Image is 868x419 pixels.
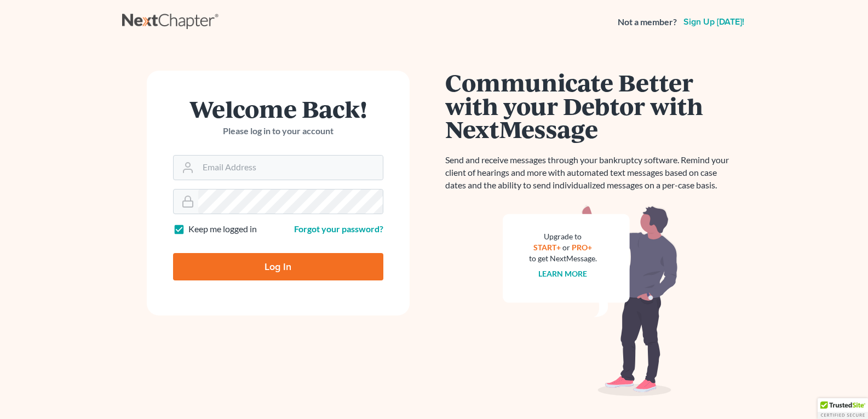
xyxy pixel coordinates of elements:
[562,243,570,252] span: or
[533,243,561,252] a: START+
[818,398,868,419] div: TrustedSite Certified
[445,71,735,141] h1: Communicate Better with your Debtor with NextMessage
[188,223,257,236] label: Keep me logged in
[198,156,383,180] input: Email Address
[503,205,678,397] img: nextmessage_bg-59042aed3d76b12b5cd301f8e5b87938c9018125f34e5fa2b7a6b67550977c72.svg
[173,97,383,120] h1: Welcome Back!
[173,253,383,280] input: Log In
[618,16,677,28] strong: Not a member?
[681,18,746,26] a: Sign up [DATE]!
[538,269,587,278] a: Learn more
[294,223,383,234] a: Forgot your password?
[529,253,597,264] div: to get NextMessage.
[445,154,735,192] p: Send and receive messages through your bankruptcy software. Remind your client of hearings and mo...
[173,125,383,137] p: Please log in to your account
[572,243,592,252] a: PRO+
[529,231,597,242] div: Upgrade to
